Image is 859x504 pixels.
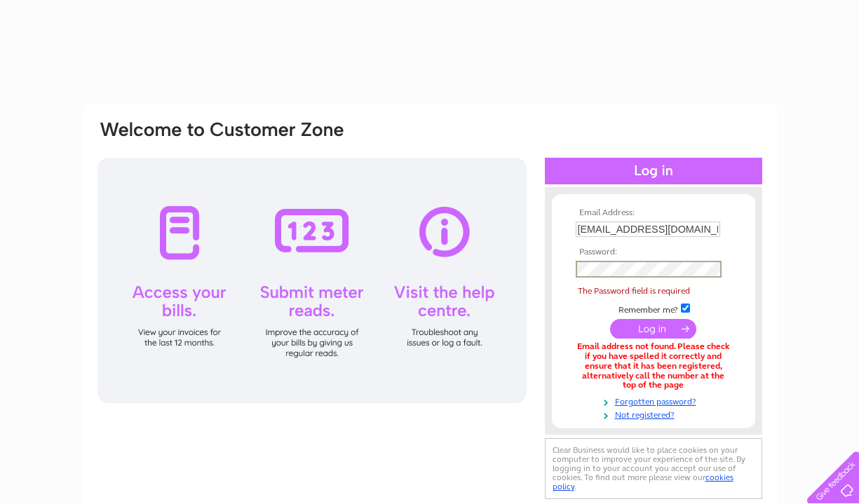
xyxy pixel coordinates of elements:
input: Submit [610,319,696,339]
div: Email address not found. Please check if you have spelled it correctly and ensure that it has bee... [576,342,731,390]
span: The Password field is required [578,286,690,296]
div: Clear Business would like to place cookies on your computer to improve your experience of the sit... [545,438,762,499]
a: cookies policy [553,472,733,491]
th: Email Address: [572,208,735,218]
td: Remember me? [572,301,735,315]
a: Not registered? [576,407,735,421]
a: Forgotten password? [576,394,735,407]
th: Password: [572,247,735,257]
